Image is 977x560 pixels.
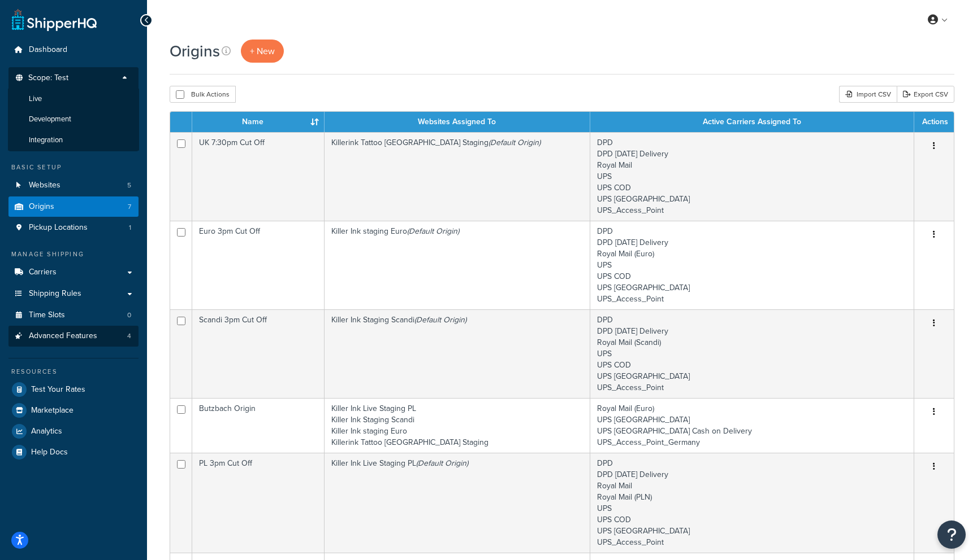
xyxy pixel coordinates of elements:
[29,310,65,320] span: Time Slots
[407,225,459,237] i: (Default Origin)
[128,202,131,212] span: 7
[12,8,97,31] a: ShipperHQ Home
[29,268,57,277] span: Carriers
[8,40,139,60] a: Dashboard
[8,175,139,196] li: Websites
[325,398,590,453] td: Killer Ink Live Staging PL Killer Ink Staging Scandi Killer Ink staging Euro Killerink Tattoo [GE...
[29,331,97,341] span: Advanced Features
[31,385,85,395] span: Test Your Rates
[8,379,139,400] a: Test Your Rates
[29,45,67,55] span: Dashboard
[31,427,62,436] span: Analytics
[241,40,284,63] a: + New
[937,520,966,549] button: Open Resource Center
[31,406,74,415] span: Marketplace
[325,453,590,553] td: Killer Ink Live Staging PL
[28,73,68,83] span: Scope: Test
[590,112,914,132] th: Active Carriers Assigned To
[192,221,325,309] td: Euro 3pm Cut Off
[488,137,541,148] i: (Default Origin)
[127,181,131,190] span: 5
[192,112,325,132] th: Name : activate to sort column ascending
[29,115,71,124] span: Development
[192,398,325,453] td: Butzbach Origin
[29,223,88,233] span: Pickup Locations
[8,250,139,259] div: Manage Shipping
[8,217,139,238] li: Pickup Locations
[8,421,139,441] a: Analytics
[31,448,68,457] span: Help Docs
[839,86,897,103] div: Import CSV
[8,305,139,326] li: Time Slots
[590,132,914,221] td: DPD DPD [DATE] Delivery Royal Mail UPS UPS COD UPS [GEOGRAPHIC_DATA] UPS_Access_Point
[590,221,914,309] td: DPD DPD [DATE] Delivery Royal Mail (Euro) UPS UPS COD UPS [GEOGRAPHIC_DATA] UPS_Access_Point
[8,262,139,283] a: Carriers
[250,45,275,58] span: + New
[8,442,139,462] a: Help Docs
[8,283,139,304] a: Shipping Rules
[590,398,914,453] td: Royal Mail (Euro) UPS [GEOGRAPHIC_DATA] UPS [GEOGRAPHIC_DATA] Cash on Delivery UPS_Access_Point_G...
[414,314,466,326] i: (Default Origin)
[8,305,139,326] a: Time Slots 0
[170,40,220,62] h1: Origins
[914,112,954,132] th: Actions
[127,331,131,341] span: 4
[29,181,60,190] span: Websites
[8,196,139,217] a: Origins 7
[29,289,81,299] span: Shipping Rules
[170,86,236,103] button: Bulk Actions
[897,86,954,103] a: Export CSV
[416,457,468,469] i: (Default Origin)
[8,175,139,196] a: Websites 5
[8,217,139,238] a: Pickup Locations 1
[590,453,914,553] td: DPD DPD [DATE] Delivery Royal Mail Royal Mail (PLN) UPS UPS COD UPS [GEOGRAPHIC_DATA] UPS_Access_...
[325,309,590,398] td: Killer Ink Staging Scandi
[192,132,325,221] td: UK 7:30pm Cut Off
[8,400,139,421] a: Marketplace
[129,223,131,233] span: 1
[8,89,139,110] li: Live
[29,202,54,212] span: Origins
[8,326,139,347] li: Advanced Features
[127,310,131,320] span: 0
[8,109,139,130] li: Development
[8,326,139,347] a: Advanced Features 4
[8,163,139,172] div: Basic Setup
[325,112,590,132] th: Websites Assigned To
[8,367,139,377] div: Resources
[325,132,590,221] td: Killerink Tattoo [GEOGRAPHIC_DATA] Staging
[29,135,63,145] span: Integration
[192,453,325,553] td: PL 3pm Cut Off
[29,94,42,104] span: Live
[8,130,139,151] li: Integration
[325,221,590,309] td: Killer Ink staging Euro
[590,309,914,398] td: DPD DPD [DATE] Delivery Royal Mail (Scandi) UPS UPS COD UPS [GEOGRAPHIC_DATA] UPS_Access_Point
[8,196,139,217] li: Origins
[192,309,325,398] td: Scandi 3pm Cut Off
